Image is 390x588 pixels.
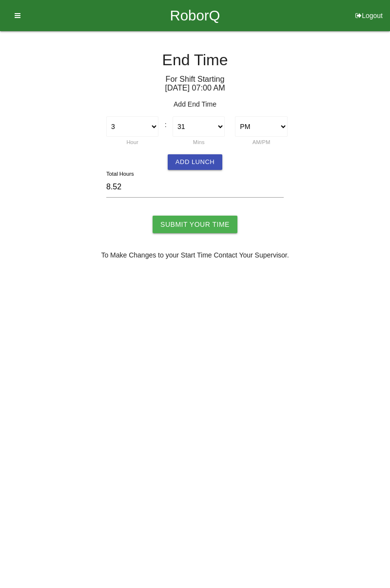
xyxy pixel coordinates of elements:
[7,52,383,69] h4: End Time
[168,154,222,170] button: Add Lunch
[253,139,271,145] label: AM/PM
[164,116,168,130] div: :
[106,170,134,178] label: Total Hours
[7,250,383,260] p: To Make Changes to your Start Time Contact Your Supervisor.
[153,216,237,233] input: Submit Your Time
[127,139,138,145] label: Hour
[193,139,205,145] label: Mins
[7,99,383,110] p: Add End Time
[7,75,383,92] h6: For Shift Starting [DATE] 07 : 00 AM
